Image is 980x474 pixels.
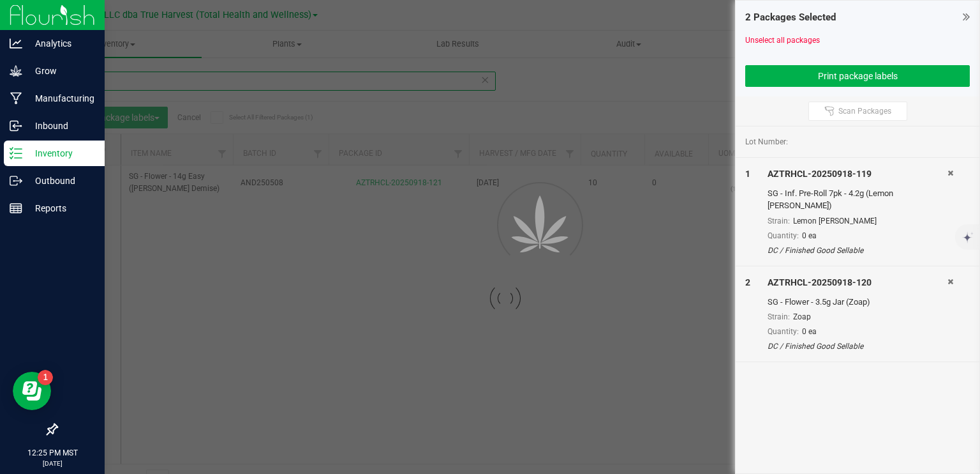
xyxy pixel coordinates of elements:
p: 12:25 PM MST [6,447,99,459]
span: Zoap [793,312,811,321]
span: Strain: [768,217,790,226]
iframe: Resource center [13,372,51,410]
span: 1 [745,169,750,179]
inline-svg: Inbound [10,119,22,132]
p: Inbound [22,118,99,134]
div: AZTRHCL-20250918-119 [768,167,947,181]
span: Quantity: [768,327,799,336]
span: Quantity: [768,231,799,240]
span: Lot Number: [745,136,788,148]
inline-svg: Grow [10,65,22,77]
button: Print package labels [745,65,970,87]
p: Inventory [22,146,99,161]
div: SG - Flower - 3.5g Jar (Zoap) [768,296,947,309]
p: [DATE] [6,459,99,468]
p: Manufacturing [22,91,99,106]
p: Grow [22,63,99,79]
p: Reports [22,201,99,216]
p: Analytics [22,36,99,51]
iframe: Resource center unread badge [38,370,53,385]
span: Lemon [PERSON_NAME] [793,217,877,226]
div: SG - Inf. Pre-Roll 7pk - 4.2g (Lemon [PERSON_NAME]) [768,187,947,212]
p: Outbound [22,173,99,188]
inline-svg: Analytics [10,37,22,50]
inline-svg: Outbound [10,174,22,187]
span: 2 [745,277,750,287]
span: 0 ea [802,327,817,336]
inline-svg: Reports [10,202,22,215]
a: Unselect all packages [745,36,820,45]
inline-svg: Manufacturing [10,92,22,105]
div: AZTRHCL-20250918-120 [768,276,947,289]
button: Scan Packages [808,102,907,121]
span: Strain: [768,312,790,321]
div: DC / Finished Good Sellable [768,340,947,352]
div: DC / Finished Good Sellable [768,245,947,256]
inline-svg: Inventory [10,147,22,160]
span: Scan Packages [838,106,891,116]
span: 0 ea [802,231,817,240]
